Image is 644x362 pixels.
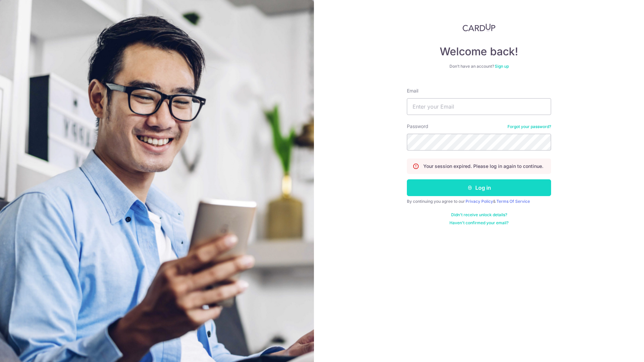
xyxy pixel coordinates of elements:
[496,199,530,204] a: Terms Of Service
[466,199,493,204] a: Privacy Policy
[407,199,551,204] div: By continuing you agree to our &
[407,98,551,115] input: Enter your Email
[495,64,509,69] a: Sign up
[463,23,495,32] img: CardUp Logo
[449,220,508,226] a: Haven't confirmed your email?
[407,123,428,130] label: Password
[407,87,418,94] label: Email
[507,124,551,129] a: Forgot your password?
[407,179,551,196] button: Log in
[407,45,551,58] h4: Welcome back!
[451,212,507,218] a: Didn't receive unlock details?
[423,163,543,170] p: Your session expired. Please log in again to continue.
[407,64,551,69] div: Don’t have an account?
